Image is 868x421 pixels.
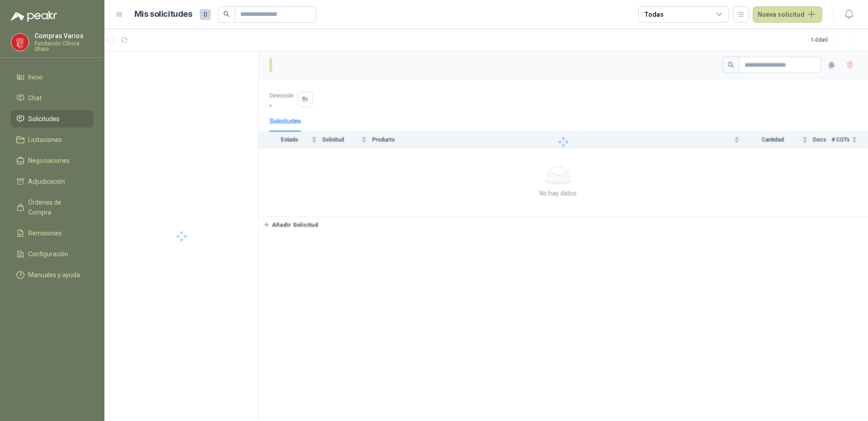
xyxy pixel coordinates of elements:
[28,135,62,145] span: Licitaciones
[11,225,94,242] a: Remisiones
[28,270,80,280] span: Manuales y ayuda
[11,110,94,127] a: Solicitudes
[11,89,94,107] a: Chat
[811,33,857,47] div: 1 - 0 de 0
[11,194,94,221] a: Órdenes de Compra
[223,11,230,17] span: search
[11,11,57,22] img: Logo peakr
[28,93,42,103] span: Chat
[11,131,94,148] a: Licitaciones
[11,245,94,263] a: Configuración
[28,228,62,238] span: Remisiones
[644,10,663,20] div: Todas
[28,72,43,82] span: Inicio
[28,176,65,186] span: Adjudicación
[28,197,85,217] span: Órdenes de Compra
[11,34,29,51] img: Company Logo
[11,173,94,190] a: Adjudicación
[134,8,192,21] h1: Mis solicitudes
[28,114,59,124] span: Solicitudes
[11,266,94,284] a: Manuales y ayuda
[28,249,68,259] span: Configuración
[35,41,94,52] p: Fundación Clínica Shaio
[753,6,822,23] button: Nueva solicitud
[28,156,70,166] span: Negociaciones
[35,33,94,39] p: Compras Varios
[200,9,211,20] span: 0
[11,69,94,86] a: Inicio
[11,152,94,169] a: Negociaciones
